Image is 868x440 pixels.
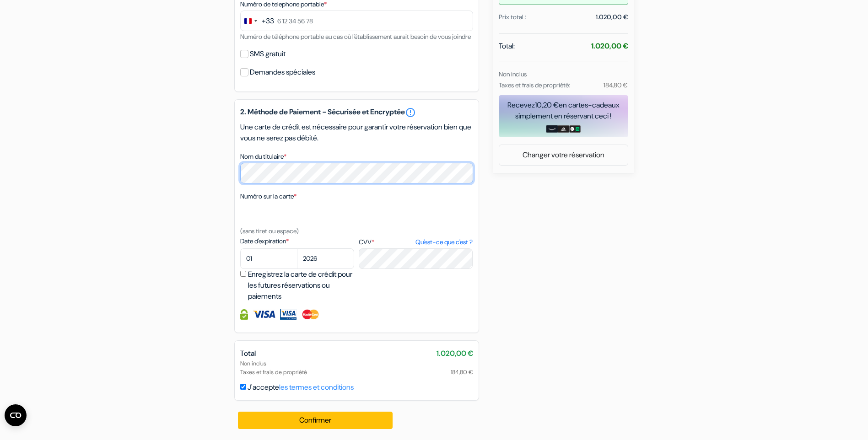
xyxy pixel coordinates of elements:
label: J'accepte [248,382,354,393]
a: error_outline [405,107,416,118]
span: 10,20 € [535,100,559,110]
div: 1.020,00 € [596,12,628,22]
label: Nom du titulaire [240,152,286,161]
label: SMS gratuit [250,48,286,60]
img: Information de carte de crédit entièrement encryptée et sécurisée [240,309,248,320]
div: Prix total : [499,12,526,22]
img: uber-uber-eats-card.png [569,125,581,133]
div: Recevez en cartes-cadeaux simplement en réservant ceci ! [499,100,628,122]
a: les termes et conditions [279,382,354,392]
h5: 2. Méthode de Paiement - Sécurisée et Encryptée [240,107,473,118]
img: Visa Electron [280,309,297,320]
button: Confirmer [238,412,393,429]
span: 184,80 € [451,368,473,376]
small: Numéro de téléphone portable au cas où l'établissement aurait besoin de vous joindre [240,32,471,41]
input: 6 12 34 56 78 [240,11,473,31]
button: Change country, selected France (+33) [241,11,274,31]
img: Master Card [301,309,320,320]
label: CVV [359,237,473,247]
p: Une carte de crédit est nécessaire pour garantir votre réservation bien que vous ne serez pas déb... [240,122,473,144]
img: Visa [253,309,275,320]
label: Enregistrez la carte de crédit pour les futures réservations ou paiements [248,269,357,302]
div: Non inclus Taxes et frais de propriété [240,359,473,376]
label: Date d'expiration [240,236,354,246]
div: +33 [262,16,274,27]
span: Total: [499,41,515,52]
small: Taxes et frais de propriété: [499,81,570,89]
a: Qu'est-ce que c'est ? [415,237,473,247]
a: Changer votre réservation [499,146,628,164]
label: Numéro sur la carte [240,192,297,201]
button: Ouvrir le widget CMP [5,404,27,426]
strong: 1.020,00 € [591,41,628,51]
small: 184,80 € [604,81,628,89]
span: 1.020,00 € [437,348,473,359]
small: Non inclus [499,70,527,78]
span: Total [240,349,256,358]
label: Demandes spéciales [250,66,315,79]
small: (sans tiret ou espace) [240,227,299,235]
img: amazon-card-no-text.png [546,125,558,133]
img: adidas-card.png [558,125,569,133]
